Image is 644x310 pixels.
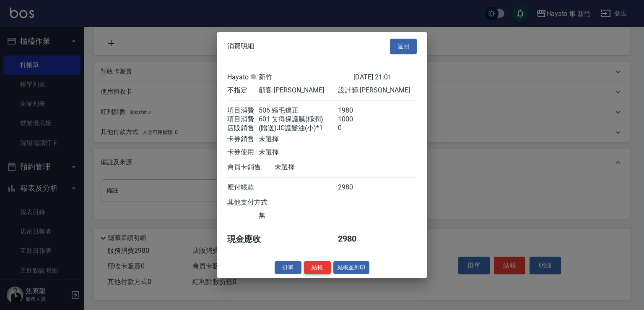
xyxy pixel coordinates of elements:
[227,42,254,50] span: 消費明細
[338,233,369,244] div: 2980
[338,86,417,95] div: 設計師: [PERSON_NAME]
[390,39,417,54] button: 返回
[338,183,369,192] div: 2980
[227,134,259,143] div: 卡券銷售
[259,106,338,115] div: 506 縮毛矯正
[338,123,369,132] div: 0
[338,106,369,115] div: 1980
[227,115,259,123] div: 項目消費
[227,86,259,95] div: 不指定
[259,115,338,123] div: 601 艾得保護膜(極潤)
[338,115,369,123] div: 1000
[227,163,275,171] div: 會員卡銷售
[227,183,259,192] div: 應付帳款
[275,261,301,274] button: 掛單
[227,73,353,81] div: Hayato 隼 新竹
[259,211,338,220] div: 無
[227,198,291,207] div: 其他支付方式
[275,163,353,171] div: 未選擇
[227,233,275,244] div: 現金應收
[227,106,259,115] div: 項目消費
[227,147,259,156] div: 卡券使用
[259,134,338,143] div: 未選擇
[353,73,417,81] div: [DATE] 21:01
[227,123,259,132] div: 店販銷售
[304,261,331,274] button: 結帳
[259,123,338,132] div: (贈送)JC護髮油(小)*1
[333,261,370,274] button: 結帳並列印
[259,86,338,95] div: 顧客: [PERSON_NAME]
[259,147,338,156] div: 未選擇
